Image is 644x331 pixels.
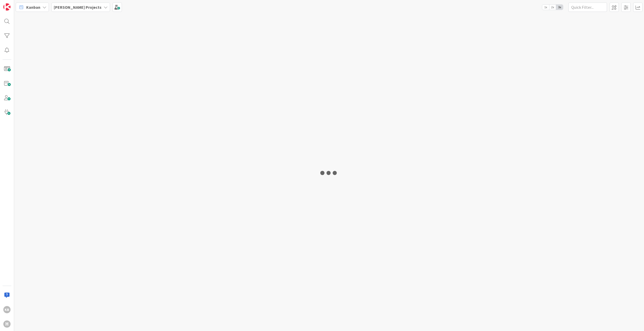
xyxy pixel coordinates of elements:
span: 3x [556,5,563,10]
span: 1x [542,5,549,10]
input: Quick Filter... [568,3,607,12]
span: Kanban [26,4,40,10]
b: [PERSON_NAME] Projects [54,5,102,10]
div: KB [3,306,11,313]
img: Visit kanbanzone.com [3,3,11,11]
div: H [3,320,11,328]
span: 2x [549,5,556,10]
